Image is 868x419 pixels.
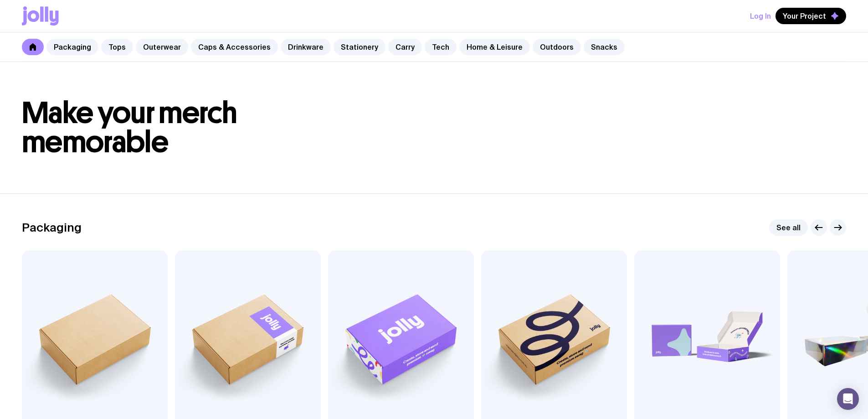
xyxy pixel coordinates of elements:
[388,39,422,55] a: Carry
[425,39,457,55] a: Tech
[837,388,859,410] div: Open Intercom Messenger
[101,39,133,55] a: Tops
[191,39,278,55] a: Caps & Accessories
[459,39,530,55] a: Home & Leisure
[533,39,581,55] a: Outdoors
[769,219,808,236] a: See all
[776,8,846,24] button: Your Project
[22,221,82,234] h2: Packaging
[750,8,771,24] button: Log In
[46,39,98,55] a: Packaging
[281,39,331,55] a: Drinkware
[584,39,625,55] a: Snacks
[334,39,385,55] a: Stationery
[22,95,237,160] span: Make your merch memorable
[783,11,826,21] span: Your Project
[136,39,188,55] a: Outerwear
